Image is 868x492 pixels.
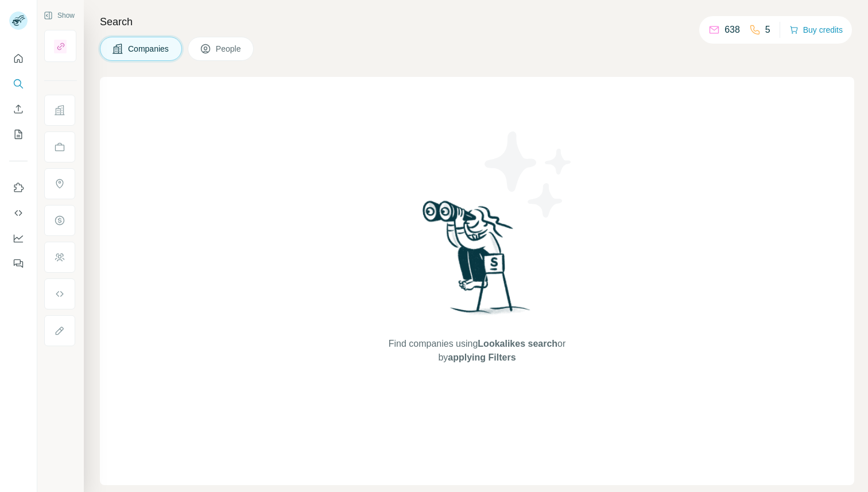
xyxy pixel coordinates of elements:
[765,23,770,37] p: 5
[417,197,537,326] img: Surfe Illustration - Woman searching with binoculars
[724,23,740,37] p: 638
[477,123,580,226] img: Surfe Illustration - Stars
[385,337,569,365] span: Find companies using or by
[9,253,28,274] button: Feedback
[9,124,28,145] button: My lists
[9,177,28,198] button: Use Surfe on LinkedIn
[36,7,83,24] button: Show
[216,43,242,55] span: People
[448,352,516,362] span: applying Filters
[9,228,28,249] button: Dashboard
[9,48,28,69] button: Quick start
[128,43,170,55] span: Companies
[9,99,28,119] button: Enrich CSV
[478,339,557,348] span: Lookalikes search
[9,73,28,94] button: Search
[789,22,843,38] button: Buy credits
[9,203,28,223] button: Use Surfe API
[100,14,854,30] h4: Search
